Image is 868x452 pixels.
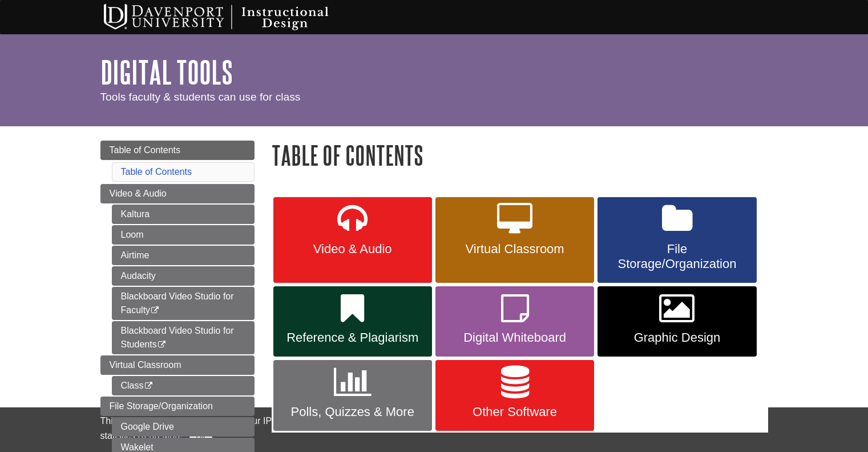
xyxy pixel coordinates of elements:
[597,197,756,283] a: File Storage/Organization
[606,330,748,345] span: Graphic Design
[100,355,255,375] a: Virtual Classroom
[435,286,594,357] a: Digital Whiteboard
[110,401,213,411] span: File Storage/Organization
[435,197,594,283] a: Virtual Classroom
[110,189,167,198] span: Video & Audio
[100,54,233,90] a: Digital Tools
[606,242,748,271] span: File Storage/Organization
[100,91,301,103] span: Tools faculty & students can use for class
[597,286,756,357] a: Graphic Design
[95,3,369,31] img: Davenport University Instructional Design
[444,405,586,419] span: Other Software
[121,167,192,177] a: Table of Contents
[282,405,423,419] span: Polls, Quizzes & More
[112,287,255,320] a: Blackboard Video Studio for Faculty
[100,141,255,160] a: Table of Contents
[150,307,160,314] i: This link opens in a new window
[112,417,255,437] a: Google Drive
[112,376,255,395] a: Class
[100,184,255,203] a: Video & Audio
[112,321,255,354] a: Blackboard Video Studio for Students
[273,360,432,431] a: Polls, Quizzes & More
[112,266,255,286] a: Audacity
[110,145,181,155] span: Table of Contents
[100,397,255,416] a: File Storage/Organization
[112,205,255,224] a: Kaltura
[157,341,167,349] i: This link opens in a new window
[110,360,181,370] span: Virtual Classroom
[112,225,255,245] a: Loom
[273,286,432,357] a: Reference & Plagiarism
[282,330,423,345] span: Reference & Plagiarism
[282,242,423,257] span: Video & Audio
[144,382,154,390] i: This link opens in a new window
[272,141,768,170] h1: Table of Contents
[444,330,586,345] span: Digital Whiteboard
[112,246,255,265] a: Airtime
[273,197,432,283] a: Video & Audio
[435,360,594,431] a: Other Software
[444,242,586,257] span: Virtual Classroom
